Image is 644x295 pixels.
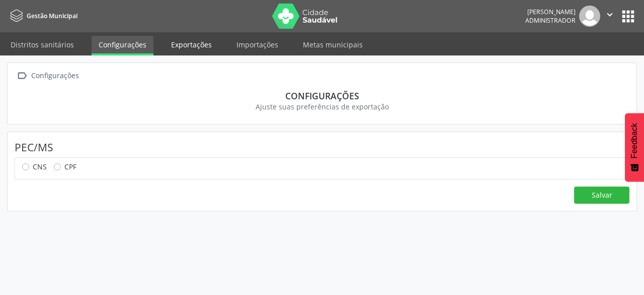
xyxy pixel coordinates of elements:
[229,36,285,53] a: Importações
[29,69,80,83] div: Configurações
[625,113,644,182] button: Feedback - Mostrar pesquisa
[600,6,619,27] button: 
[15,141,629,154] h4: PEC/MS
[525,16,576,25] span: Administrador
[525,8,576,16] div: [PERSON_NAME]
[27,12,77,20] span: Gestão Municipal
[296,36,370,53] a: Metas municipais
[64,162,76,171] span: CPF
[92,36,153,55] a: Configurações
[604,9,615,20] i: 
[22,101,622,112] div: Ajuste suas preferências de exportação
[574,187,629,204] button: Salvar
[22,90,622,101] div: Configurações
[33,162,47,171] span: CNS
[15,69,29,83] i: 
[164,36,219,53] a: Exportações
[630,123,639,158] span: Feedback
[4,36,81,53] a: Distritos sanitários
[15,69,80,83] a:  Configurações
[7,8,77,24] a: Gestão Municipal
[592,190,612,200] span: Salvar
[579,6,600,27] img: img
[619,8,637,25] button: apps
